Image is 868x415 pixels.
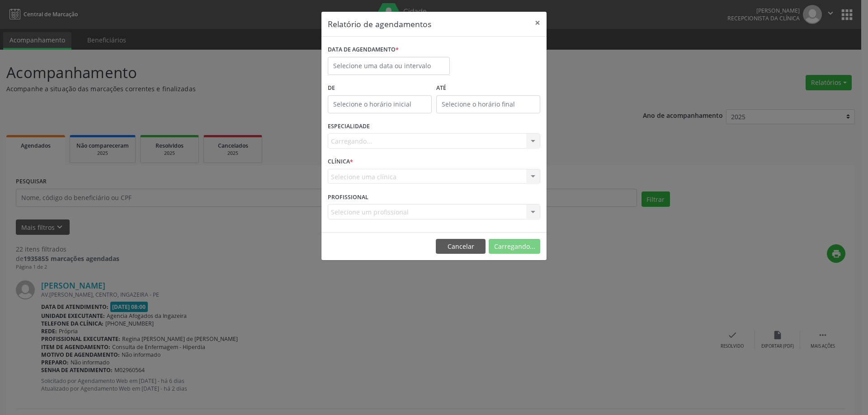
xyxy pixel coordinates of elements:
[436,239,486,254] button: Cancelar
[328,57,450,75] input: Selecione uma data ou intervalo
[328,18,431,30] h5: Relatório de agendamentos
[328,43,399,57] label: DATA DE AGENDAMENTO
[328,120,370,134] label: ESPECIALIDADE
[328,81,432,95] label: De
[528,12,547,34] button: Close
[436,81,540,95] label: ATÉ
[328,95,432,113] input: Selecione o horário inicial
[489,239,540,254] button: Carregando...
[328,155,353,169] label: CLÍNICA
[436,95,540,113] input: Selecione o horário final
[328,190,368,204] label: PROFISSIONAL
